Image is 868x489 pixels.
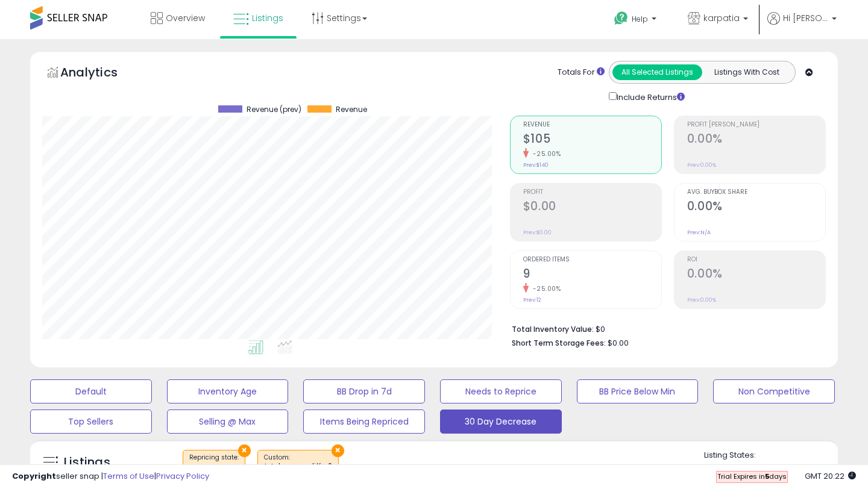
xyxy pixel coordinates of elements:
[687,199,825,216] h2: 0.00%
[577,379,699,403] button: BB Price Below Min
[687,229,711,236] small: Prev: N/A
[717,472,787,481] span: Trial Expires in days
[529,149,561,158] small: -25.00%
[523,257,661,263] span: Ordered Items
[713,379,835,403] button: Non Competitive
[523,161,549,169] small: Prev: $140
[64,454,110,471] h5: Listings
[440,379,562,403] button: Needs to Reprice
[332,444,344,457] button: ×
[167,410,289,434] button: Selling @ Max
[523,199,661,216] h2: $0.00
[303,379,425,403] button: BB Drop in 7d
[238,444,251,457] button: ×
[167,379,289,403] button: Inventory Age
[264,462,332,470] div: total revenue diff < 0
[687,296,716,304] small: Prev: 0.00%
[336,105,367,114] span: Revenue
[60,64,141,84] h5: Analytics
[687,267,825,283] h2: 0.00%
[30,410,152,434] button: Top Sellers
[704,450,838,461] p: Listing States:
[523,296,541,304] small: Prev: 12
[805,470,856,482] span: 2025-08-10 20:22 GMT
[512,321,817,335] li: $0
[687,161,716,169] small: Prev: 0.00%
[529,284,561,293] small: -25.00%
[558,67,605,78] div: Totals For
[252,12,283,24] span: Listings
[12,470,56,482] strong: Copyright
[600,90,699,104] div: Include Returns
[440,410,562,434] button: 30 Day Decrease
[512,324,594,334] b: Total Inventory Value:
[767,12,837,39] a: Hi [PERSON_NAME]
[702,64,791,80] button: Listings With Cost
[687,189,825,196] span: Avg. Buybox Share
[612,64,702,80] button: All Selected Listings
[523,267,661,283] h2: 9
[614,11,629,26] i: Get Help
[605,2,668,39] a: Help
[703,12,740,24] span: karpatia
[156,470,209,482] a: Privacy Policy
[523,122,661,128] span: Revenue
[512,338,606,348] b: Short Term Storage Fees:
[687,257,825,263] span: ROI
[687,132,825,148] h2: 0.00%
[608,337,629,349] span: $0.00
[523,189,661,196] span: Profit
[30,379,152,403] button: Default
[783,12,828,24] span: Hi [PERSON_NAME]
[189,462,239,470] div: on
[632,14,648,24] span: Help
[523,132,661,148] h2: $105
[523,229,552,236] small: Prev: $0.00
[247,105,301,114] span: Revenue (prev)
[166,12,205,24] span: Overview
[103,470,154,482] a: Terms of Use
[303,410,425,434] button: Items Being Repriced
[687,122,825,128] span: Profit [PERSON_NAME]
[264,453,332,471] span: Custom:
[189,453,239,471] span: Repricing state :
[765,472,769,481] b: 5
[12,471,209,482] div: seller snap | |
